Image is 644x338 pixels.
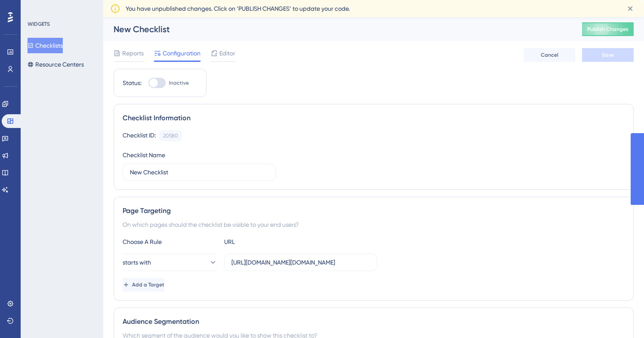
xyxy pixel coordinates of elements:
div: Choose A Rule [123,237,217,247]
span: Editor [219,48,235,58]
span: Configuration [163,48,200,58]
button: Add a Target [123,278,164,292]
div: New Checklist [114,23,561,35]
button: Publish Changes [582,22,634,36]
div: URL [224,237,319,247]
input: Type your Checklist name [130,167,268,177]
div: Page Targeting [123,206,625,216]
button: Checklists [28,38,63,53]
div: WIDGETS [28,21,50,27]
div: Status: [123,78,142,88]
span: Cancel [541,52,558,58]
div: Audience Segmentation [123,317,625,327]
span: You have unpublished changes. Click on ‘PUBLISH CHANGES’ to update your code. [126,3,350,14]
div: Checklist Information [123,113,625,123]
iframe: UserGuiding AI Assistant Launcher [608,304,634,330]
div: Checklist Name [123,150,165,160]
span: starts with [123,257,151,268]
button: Resource Centers [28,57,84,72]
span: Save [602,52,614,58]
button: Save [582,48,634,62]
button: Cancel [524,48,575,62]
div: Checklist ID: [123,130,156,141]
span: Add a Target [132,281,164,288]
span: Inactive [169,79,189,86]
span: Reports [122,48,144,58]
div: 20580 [163,132,178,139]
span: Publish Changes [587,26,629,33]
button: starts with [123,254,217,271]
input: yourwebsite.com/path [231,258,370,267]
div: On which pages should the checklist be visible to your end users? [123,219,625,230]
